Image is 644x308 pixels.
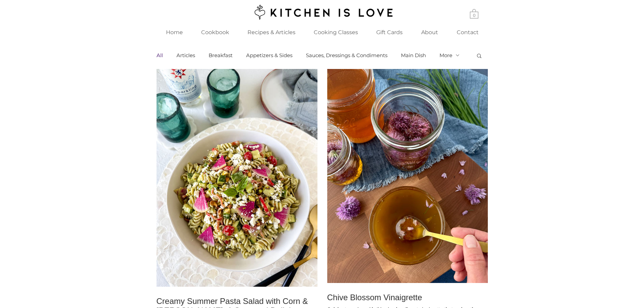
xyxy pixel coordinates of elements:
[327,69,488,283] img: Chive Blossoms on a wood cutting board and in jars with a hand holding a spoon with vinaigrette.
[327,293,488,302] a: Chive Blossom Vinaigrette
[176,52,195,58] a: Articles
[373,25,406,40] p: Gift Cards
[246,52,292,58] a: Appetizers & Sides
[157,52,163,58] a: All
[305,25,367,40] div: Cooking Classes
[250,4,394,21] img: Kitchen is Love logo
[470,8,478,19] a: Cart with 0 items
[157,42,469,69] nav: Blog
[412,25,448,40] a: About
[157,69,317,287] img: Colorful summer pasta salad with corn, zucchini, watermelon radish, cherry tomatoes, chickpea pas...
[306,52,387,58] a: Sauces, Dressings & Condiments
[310,25,361,40] p: Cooking Classes
[163,25,186,40] p: Home
[209,52,233,58] a: Breakfast
[448,25,488,40] a: Contact
[198,25,233,40] p: Cookbook
[238,25,305,40] a: Recipes & Articles
[418,25,442,40] p: About
[367,25,412,40] a: Gift Cards
[192,25,238,40] a: Cookbook
[439,52,460,58] button: More
[473,13,475,18] text: 0
[401,52,426,58] a: Main Dish
[453,25,482,40] p: Contact
[157,25,488,40] nav: Site
[244,25,299,40] p: Recipes & Articles
[476,53,482,60] div: Search
[157,25,192,40] a: Home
